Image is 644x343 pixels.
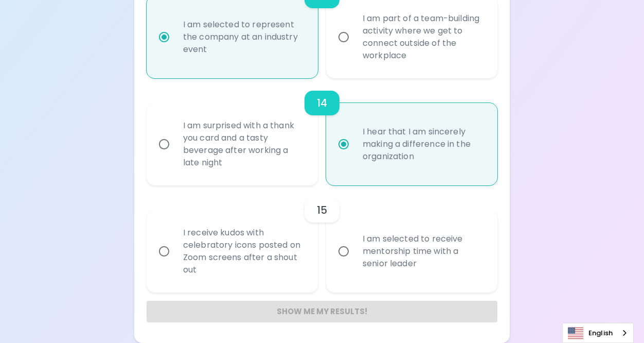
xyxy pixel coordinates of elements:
div: I hear that I am sincerely making a difference in the organization [354,113,492,175]
div: I receive kudos with celebratory icons posted on Zoom screens after a shout out [175,214,312,288]
h6: 14 [317,95,327,111]
div: I am surprised with a thank you card and a tasty beverage after working a late night [175,107,312,181]
a: English [563,323,633,342]
div: I am selected to receive mentorship time with a senior leader [354,220,492,282]
div: I am selected to represent the company at an industry event [175,6,312,68]
div: choice-group-check [147,78,497,185]
div: choice-group-check [147,185,497,293]
h6: 15 [317,202,327,218]
aside: Language selected: English [562,323,634,343]
div: Language [562,323,634,343]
